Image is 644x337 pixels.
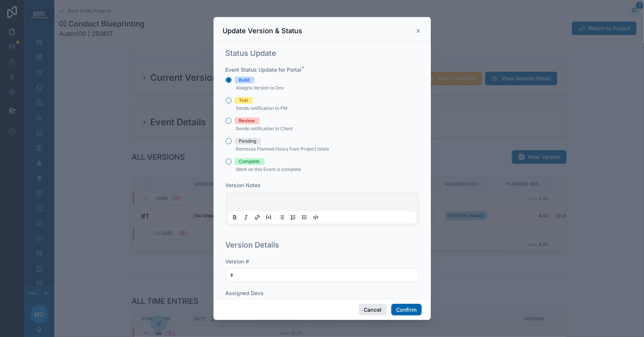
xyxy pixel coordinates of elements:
[359,304,387,316] button: Cancel
[391,304,421,316] button: Confirm
[236,85,284,91] span: Assigns Version to Dev
[236,146,329,152] span: Removes Planned Hours from Project totals
[239,97,248,104] div: Test
[226,182,261,188] span: Version Notes
[226,290,264,296] span: Assigned Devs
[226,48,277,58] h1: Status Update
[236,126,293,131] span: Sends notification to Client
[226,240,280,250] h1: Version Details
[239,158,260,165] div: Complete
[236,105,288,111] span: Sends notification to PM
[236,166,301,172] span: Work on this Event is complete
[239,138,257,145] div: Pending
[223,26,303,35] h3: Update Version & Status
[226,258,249,265] span: Version #
[239,77,250,83] div: Build
[239,117,255,124] div: Review
[226,66,302,73] span: Event Status Update for Portal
